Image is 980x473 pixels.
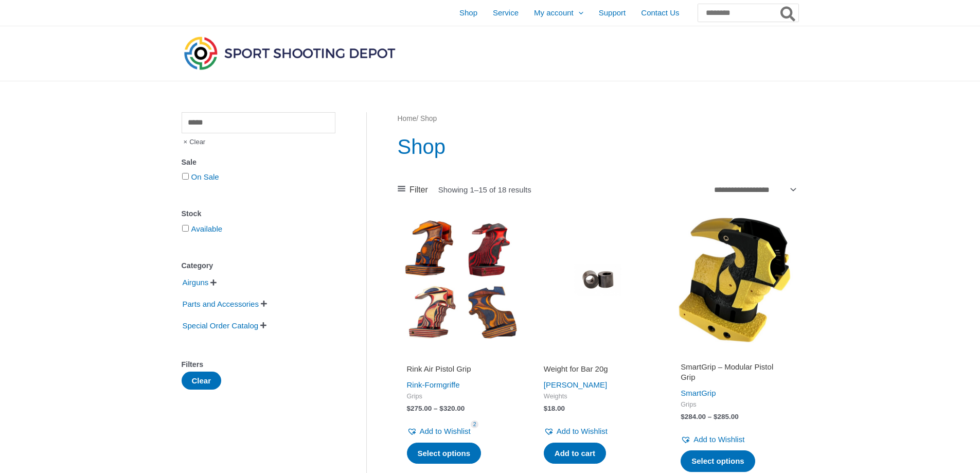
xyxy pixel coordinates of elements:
a: On Sale [191,172,219,181]
span: $ [681,413,685,421]
span: Grips [681,400,789,409]
span: Airguns [182,274,210,291]
a: Add to Wishlist [544,424,608,439]
a: Filter [398,182,428,198]
a: Add to cart: “Weight for Bar 20g” [544,443,606,464]
button: Clear [182,372,222,390]
img: Weight for Bar 20g [534,217,661,343]
iframe: Customer reviews powered by Trustpilot [544,349,652,362]
iframe: Customer reviews powered by Trustpilot [407,349,515,362]
a: SmartGrip [681,389,716,397]
span: Weights [544,392,652,401]
iframe: Customer reviews powered by Trustpilot [681,349,789,362]
span: $ [407,405,411,412]
a: Select options for “Rink Air Pistol Grip” [407,443,482,464]
h2: Weight for Bar 20g [544,364,652,374]
a: Airguns [182,277,210,286]
span:  [210,279,217,286]
nav: Breadcrumb [398,112,798,126]
div: Filters [182,357,335,372]
span: Clear [182,133,206,151]
span: Add to Wishlist [557,427,608,435]
a: [PERSON_NAME] [544,380,607,389]
span:  [261,300,267,307]
span: $ [439,405,443,412]
span: – [708,413,712,421]
h2: Rink Air Pistol Grip [407,364,515,374]
span: Filter [409,182,428,198]
div: Sale [182,155,335,170]
span: $ [544,405,548,412]
a: Add to Wishlist [681,432,744,447]
bdi: 285.00 [714,413,739,421]
a: Special Order Catalog [182,320,260,329]
span: $ [714,413,718,421]
div: Stock [182,206,335,221]
select: Shop order [710,182,798,197]
a: Add to Wishlist [407,424,471,439]
a: Home [398,115,417,122]
span: Parts and Accessories [182,295,260,313]
span:  [260,322,266,329]
button: Search [778,4,798,22]
span: Add to Wishlist [420,427,471,435]
bdi: 275.00 [407,405,432,412]
a: Parts and Accessories [182,299,260,308]
span: Grips [407,392,515,401]
input: On Sale [182,173,189,180]
bdi: 320.00 [439,405,465,412]
img: Sport Shooting Depot [182,34,398,72]
a: Select options for “SmartGrip - Modular Pistol Grip” [681,450,755,472]
span: 2 [471,421,479,428]
div: Category [182,258,335,273]
a: Available [191,224,223,233]
a: SmartGrip – Modular Pistol Grip [681,362,789,386]
input: Available [182,225,189,232]
img: SmartGrip - Modular Pistol Grip [671,217,798,343]
a: Rink-Formgriffe [407,380,460,389]
h2: SmartGrip – Modular Pistol Grip [681,362,789,382]
a: Rink Air Pistol Grip [407,364,515,378]
img: Rink Air Pistol Grip [398,217,524,343]
h1: Shop [398,132,798,161]
a: Weight for Bar 20g [544,364,652,378]
bdi: 18.00 [544,405,565,412]
bdi: 284.00 [681,413,706,421]
span: – [434,405,438,412]
span: Add to Wishlist [693,435,744,444]
p: Showing 1–15 of 18 results [438,186,531,194]
span: Special Order Catalog [182,317,260,335]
